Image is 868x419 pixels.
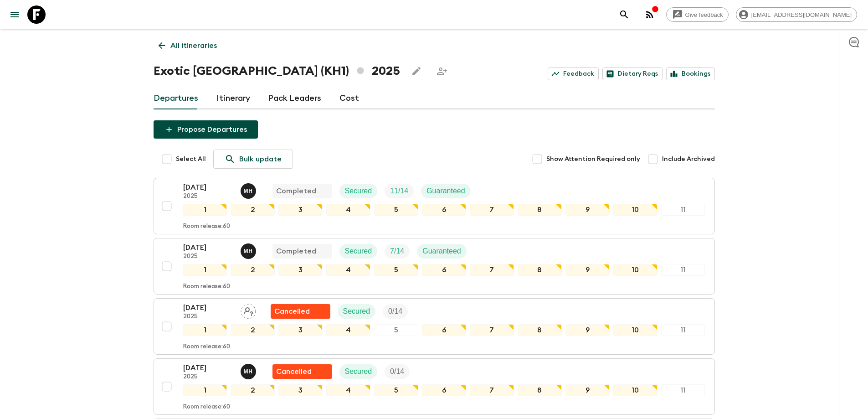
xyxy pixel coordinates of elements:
[183,384,227,396] div: 1
[276,246,316,257] p: Completed
[613,384,657,396] div: 10
[183,204,227,216] div: 1
[5,5,24,24] button: menu
[231,324,275,336] div: 2
[565,204,610,216] div: 9
[241,364,258,379] button: MH
[278,384,323,396] div: 3
[268,88,321,109] a: Pack Leaders
[326,204,370,216] div: 4
[278,264,323,276] div: 3
[231,204,275,216] div: 2
[271,304,330,319] div: Flash Pack cancellation
[422,384,466,396] div: 6
[385,364,410,379] div: Trip Fill
[680,11,728,18] span: Give feedback
[239,154,282,165] p: Bulk update
[422,324,466,336] div: 6
[470,204,514,216] div: 7
[470,264,514,276] div: 7
[339,244,378,259] div: Secured
[422,204,466,216] div: 6
[278,204,323,216] div: 3
[390,246,404,257] p: 7 / 14
[183,313,233,321] p: 2025
[374,264,418,276] div: 5
[183,264,227,276] div: 1
[390,366,404,377] p: 0 / 14
[470,384,514,396] div: 7
[241,367,258,374] span: Mr. Heng Pringratana (Prefer name : James)
[183,242,233,253] p: [DATE]
[154,298,715,355] button: [DATE]2025Assign pack leaderFlash Pack cancellationSecuredTrip Fill1234567891011Room release:60
[154,88,198,109] a: Departures
[736,7,857,22] div: [EMAIL_ADDRESS][DOMAIN_NAME]
[613,204,657,216] div: 10
[518,384,562,396] div: 8
[390,186,408,197] p: 11 / 14
[345,186,372,197] p: Secured
[183,193,233,200] p: 2025
[666,67,715,80] a: Bookings
[548,67,599,80] a: Feedback
[661,264,705,276] div: 11
[602,67,663,80] a: Dietary Reqs
[661,384,705,396] div: 11
[326,324,370,336] div: 4
[183,362,233,373] p: [DATE]
[433,62,451,80] span: Share this itinerary
[183,403,230,411] p: Room release: 60
[231,264,275,276] div: 2
[661,204,705,216] div: 11
[343,306,370,317] p: Secured
[241,186,258,193] span: Mr. Heng Pringratana (Prefer name : James)
[615,5,633,24] button: search adventures
[326,384,370,396] div: 4
[274,306,310,317] p: Cancelled
[154,238,715,295] button: [DATE]2025Mr. Heng Pringratana (Prefer name : James)CompletedSecuredTrip FillGuaranteed1234567891...
[426,186,465,197] p: Guaranteed
[244,368,253,375] p: M H
[154,36,222,55] a: All itineraries
[565,264,610,276] div: 9
[422,246,461,257] p: Guaranteed
[339,364,378,379] div: Secured
[565,324,610,336] div: 9
[661,324,705,336] div: 11
[422,264,466,276] div: 6
[183,343,230,351] p: Room release: 60
[374,384,418,396] div: 5
[241,246,258,253] span: Mr. Heng Pringratana (Prefer name : James)
[518,204,562,216] div: 8
[276,366,312,377] p: Cancelled
[345,366,372,377] p: Secured
[216,88,250,109] a: Itinerary
[176,155,206,164] span: Select All
[662,155,715,164] span: Include Archived
[518,264,562,276] div: 8
[383,304,408,319] div: Trip Fill
[154,62,400,80] h1: Exotic [GEOGRAPHIC_DATA] (KH1) 2025
[278,324,323,336] div: 3
[183,182,233,193] p: [DATE]
[565,384,610,396] div: 9
[183,223,230,230] p: Room release: 60
[183,283,230,290] p: Room release: 60
[385,244,410,259] div: Trip Fill
[213,150,293,169] a: Bulk update
[470,324,514,336] div: 7
[338,304,376,319] div: Secured
[339,88,359,109] a: Cost
[183,373,233,381] p: 2025
[518,324,562,336] div: 8
[183,302,233,313] p: [DATE]
[170,40,217,51] p: All itineraries
[183,253,233,260] p: 2025
[154,358,715,415] button: [DATE]2025Mr. Heng Pringratana (Prefer name : James)Flash Pack cancellationSecuredTrip Fill123456...
[231,384,275,396] div: 2
[407,62,426,80] button: Edit this itinerary
[746,11,857,18] span: [EMAIL_ADDRESS][DOMAIN_NAME]
[154,120,258,139] button: Propose Departures
[385,184,414,198] div: Trip Fill
[613,324,657,336] div: 10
